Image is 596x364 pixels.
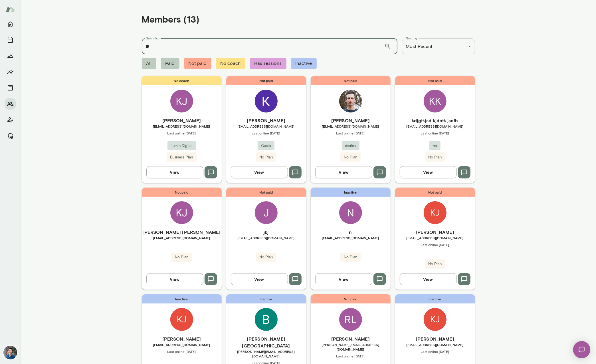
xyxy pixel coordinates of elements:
[226,188,306,197] span: Not paid
[226,117,306,124] h6: [PERSON_NAME]
[170,308,193,331] img: KJ Jenison
[170,201,193,224] div: KJ
[425,154,445,160] span: No Plan
[255,308,278,331] img: Brian Jung-Yeon Park
[142,76,222,85] span: No coach
[311,335,391,342] h6: [PERSON_NAME]
[146,36,159,41] label: Search...
[315,273,372,285] button: View
[424,201,447,224] img: Katharine
[231,166,288,178] button: View
[5,50,16,62] button: Growth Plan
[167,143,196,149] span: Lumin Digital
[395,242,475,247] span: Last online [DATE]
[395,124,475,128] span: [EMAIL_ADDRESS][DOMAIN_NAME]
[395,76,475,85] span: Not paid
[395,349,475,354] span: Last online [DATE]
[5,34,16,46] button: Sessions
[255,201,278,224] div: J
[5,98,16,110] button: Members
[5,82,16,94] button: Documents
[250,58,286,69] span: Has sessions
[216,58,245,69] span: No coach
[142,294,222,303] span: Inactive
[315,166,372,178] button: View
[406,36,418,41] label: Sort by
[142,117,222,124] h6: [PERSON_NAME]
[142,188,222,197] span: Not paid
[226,294,306,303] span: Inactive
[395,342,475,347] span: [EMAIL_ADDRESS][DOMAIN_NAME]
[258,143,274,149] span: Gusto
[161,58,179,69] span: Paid
[311,354,391,358] span: Last online [DATE]
[429,143,441,149] span: no
[170,90,193,112] div: KJ
[291,58,317,69] span: Inactive
[400,273,457,285] button: View
[5,130,16,142] button: Manage
[142,131,222,135] span: Last online [DATE]
[400,166,457,178] button: View
[395,229,475,236] h6: [PERSON_NAME]
[311,124,391,128] span: [EMAIL_ADDRESS][DOMAIN_NAME]
[6,4,15,15] img: Mento
[340,254,361,260] span: No Plan
[5,66,16,78] button: Insights
[226,236,306,240] span: [EMAIL_ADDRESS][DOMAIN_NAME]
[226,335,306,349] h6: [PERSON_NAME][GEOGRAPHIC_DATA]
[395,188,475,197] span: Not paid
[256,154,276,160] span: No Plan
[167,154,197,160] span: Business Plan
[142,236,222,240] span: [EMAIL_ADDRESS][DOMAIN_NAME]
[424,90,447,112] div: KK
[226,349,306,358] span: [PERSON_NAME][EMAIL_ADDRESS][DOMAIN_NAME]
[339,201,362,224] div: N
[395,335,475,342] h6: [PERSON_NAME]
[142,342,222,347] span: [EMAIL_ADDRESS][DOMAIN_NAME]
[311,131,391,135] span: Last online [DATE]
[142,229,222,236] h6: [PERSON_NAME] [PERSON_NAME]
[311,294,391,303] span: Not paid
[5,18,16,30] button: Home
[142,14,200,25] h4: Members (13)
[226,131,306,135] span: Last online [DATE]
[395,236,475,240] span: [EMAIL_ADDRESS][DOMAIN_NAME]
[340,154,361,160] span: No Plan
[171,254,192,260] span: No Plan
[231,273,288,285] button: View
[146,166,203,178] button: View
[184,58,211,69] span: Not paid
[424,308,447,331] img: Katherine Hart
[311,117,391,124] h6: [PERSON_NAME]
[146,273,203,285] button: View
[5,114,16,126] button: Client app
[142,349,222,354] span: Last online [DATE]
[339,308,362,331] div: RL
[342,143,359,149] span: dsafsa
[142,58,156,69] span: All
[255,90,278,112] img: Komaron James
[395,117,475,124] h6: kdjgfkjsd kjdbfk.jsdfh
[226,124,306,128] span: [EMAIL_ADDRESS][DOMAIN_NAME]
[256,254,276,260] span: No Plan
[226,76,306,85] span: Not paid
[311,76,391,85] span: Not paid
[395,131,475,135] span: Last online [DATE]
[226,229,306,236] h6: jkj
[311,236,391,240] span: [EMAIL_ADDRESS][DOMAIN_NAME]
[142,335,222,342] h6: [PERSON_NAME]
[311,229,391,236] h6: n
[142,124,222,128] span: [EMAIL_ADDRESS][DOMAIN_NAME]
[339,90,362,112] img: Will Jackson
[311,188,391,197] span: Inactive
[3,346,17,359] img: Alex Yu
[395,294,475,303] span: Inactive
[425,261,445,267] span: No Plan
[311,342,391,351] span: [PERSON_NAME][EMAIL_ADDRESS][DOMAIN_NAME]
[402,38,475,54] div: Most Recent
